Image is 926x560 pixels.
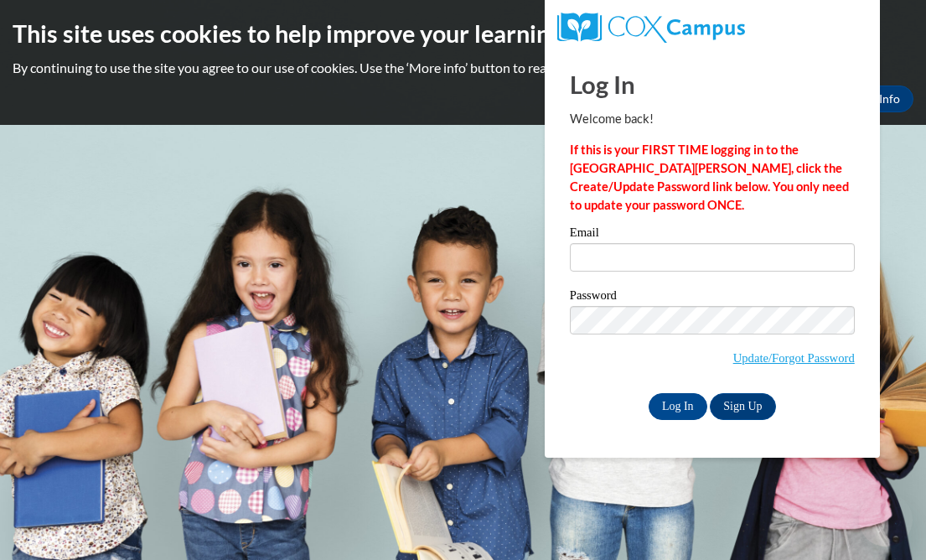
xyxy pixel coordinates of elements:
[570,67,855,101] h1: Log In
[557,13,745,43] img: COX Campus
[570,143,849,212] strong: If this is your FIRST TIME logging in to the [GEOGRAPHIC_DATA][PERSON_NAME], click the Create/Upd...
[570,289,855,306] label: Password
[710,393,775,420] a: Sign Up
[733,351,855,365] a: Update/Forgot Password
[13,17,913,50] h2: This site uses cookies to help improve your learning experience.
[570,110,855,128] p: Welcome back!
[13,59,913,77] p: By continuing to use the site you agree to our use of cookies. Use the ‘More info’ button to read...
[859,493,913,547] iframe: Button to launch messaging window
[649,393,707,420] input: Log In
[570,226,855,243] label: Email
